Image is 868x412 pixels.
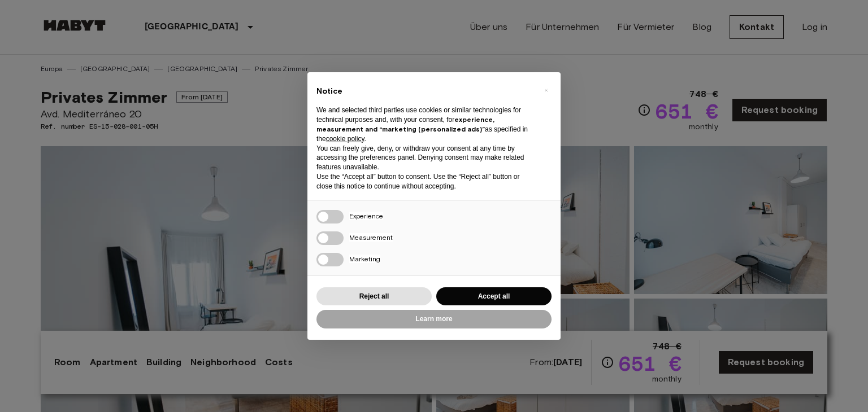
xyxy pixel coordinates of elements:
[349,233,393,242] span: Measurement
[316,144,533,172] p: You can freely give, deny, or withdraw your consent at any time by accessing the preferences pane...
[316,106,533,143] p: We and selected third parties use cookies or similar technologies for technical purposes and, wit...
[349,212,383,220] span: Experience
[436,287,552,306] button: Accept all
[316,310,552,328] button: Learn more
[544,84,548,97] span: ×
[316,115,494,133] strong: experience, measurement and “marketing (personalized ads)”
[316,287,432,306] button: Reject all
[349,255,380,263] span: Marketing
[316,172,533,191] p: Use the “Accept all” button to consent. Use the “Reject all” button or close this notice to conti...
[537,81,555,99] button: Close this notice
[326,135,364,143] a: cookie policy
[316,86,533,97] h2: Notice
